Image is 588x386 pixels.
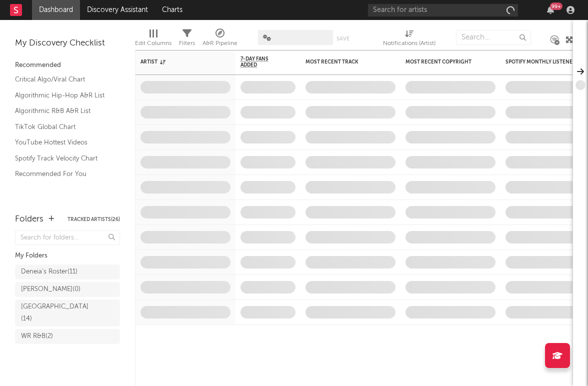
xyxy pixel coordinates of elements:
div: Filters [179,25,195,54]
div: My Folders [15,250,120,262]
div: 99 + [550,2,562,10]
div: Notifications (Artist) [383,25,435,54]
div: Deneia's Roster ( 11 ) [21,266,77,278]
button: Save [336,36,349,41]
div: Edit Columns [135,25,171,54]
a: TikTok Global Chart [15,121,110,132]
a: Spotify Track Velocity Chart [15,153,110,164]
div: Folders [15,213,43,225]
div: My Discovery Checklist [15,37,120,49]
button: Tracked Artists(26) [67,217,120,222]
div: Edit Columns [135,37,171,49]
a: Algorithmic R&B A&R List [15,105,110,116]
div: WR R&B ( 2 ) [21,330,53,342]
div: [PERSON_NAME] ( 0 ) [21,283,80,295]
a: [PERSON_NAME](0) [15,282,120,297]
div: Most Recent Track [305,59,380,65]
input: Search... [456,30,531,45]
a: [GEOGRAPHIC_DATA](14) [15,299,120,326]
a: WR R&B(2) [15,329,120,344]
button: 99+ [547,6,554,14]
div: A&R Pipeline [202,37,237,49]
a: Recommended For You [15,168,110,179]
div: Most Recent Copyright [405,59,480,65]
div: [GEOGRAPHIC_DATA] ( 14 ) [21,301,91,325]
div: Filters [179,37,195,49]
input: Search for folders... [15,230,120,245]
a: Algorithmic Hip-Hop A&R List [15,90,110,101]
a: YouTube Hottest Videos [15,137,110,148]
div: Artist [140,59,215,65]
div: Spotify Monthly Listeners [505,59,580,65]
a: Critical Algo/Viral Chart [15,74,110,85]
input: Search for artists [368,4,518,16]
a: Deneia's Roster(11) [15,264,120,279]
div: A&R Pipeline [202,25,237,54]
span: 7-Day Fans Added [240,56,280,68]
div: Recommended [15,59,120,71]
div: Notifications (Artist) [383,37,435,49]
